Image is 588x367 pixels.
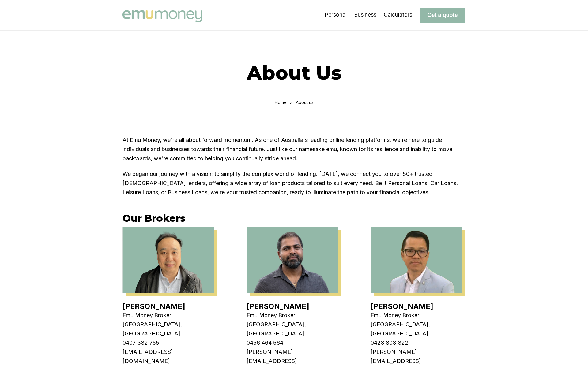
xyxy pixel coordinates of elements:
[123,169,466,197] p: We began our journey with a vision: to simplify the complex world of lending. [DATE], we connect ...
[371,338,462,347] p: 0423 803 322
[123,338,214,347] p: 0407 332 755
[247,227,338,293] img: Krish Babu
[123,10,202,22] img: Emu Money logo
[247,311,338,320] p: Emu Money Broker
[123,302,185,311] a: [PERSON_NAME]
[123,227,214,293] img: Eujin Ooi
[123,61,466,84] h1: About Us
[247,302,309,311] a: [PERSON_NAME]
[371,311,462,320] p: Emu Money Broker
[420,12,466,18] a: Get a quote
[296,100,314,105] div: About us
[371,320,462,338] p: [GEOGRAPHIC_DATA], [GEOGRAPHIC_DATA]
[275,100,287,105] a: Home
[371,302,433,311] a: [PERSON_NAME]
[123,135,466,163] p: At Emu Money, we're all about forward momentum. As one of Australia's leading online lending plat...
[123,212,466,224] h3: Our Brokers
[290,100,293,105] div: >
[123,311,214,320] p: Emu Money Broker
[371,227,462,293] img: Steven Nguyen
[247,338,338,347] p: 0456 464 564
[247,320,338,338] p: [GEOGRAPHIC_DATA], [GEOGRAPHIC_DATA]
[123,320,214,338] p: [GEOGRAPHIC_DATA], [GEOGRAPHIC_DATA]
[123,347,214,366] p: [EMAIL_ADDRESS][DOMAIN_NAME]
[420,8,466,23] button: Get a quote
